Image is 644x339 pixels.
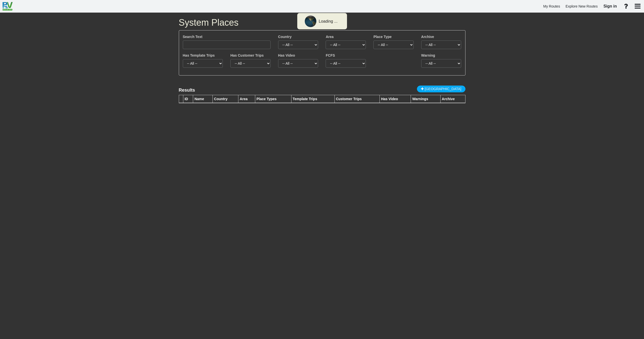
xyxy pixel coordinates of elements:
[319,19,338,24] div: Loading ...
[278,34,292,39] label: Country
[326,53,335,58] label: FCFS
[541,2,562,11] a: My Routes
[278,53,295,58] label: Has Video
[417,86,465,92] a: [GEOGRAPHIC_DATA]
[425,87,461,91] span: [GEOGRAPHIC_DATA]
[601,1,619,12] a: Sign in
[193,95,213,103] th: Name
[380,95,411,103] th: Has Video
[563,2,600,11] a: Explore New Routes
[421,53,435,58] label: Warning
[604,4,617,8] span: Sign in
[543,4,560,8] span: My Routes
[411,95,440,103] th: Warnings
[291,95,334,103] th: Template Trips
[3,2,13,11] img: RvPlanetLogo.png
[183,95,193,103] th: ID
[326,34,333,39] label: Area
[230,53,264,58] label: Has Customer Trips
[334,95,380,103] th: Customer Trips
[566,4,598,8] span: Explore New Routes
[440,95,465,103] th: Archive
[238,95,255,103] th: Area
[183,53,215,58] label: Has Template Trips
[179,17,239,28] span: System Places
[421,34,434,39] label: Archive
[255,95,291,103] th: Place Types
[373,34,392,39] label: Place Type
[183,34,202,39] label: Search Text
[213,95,238,103] th: Country
[179,88,195,93] lable: Results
